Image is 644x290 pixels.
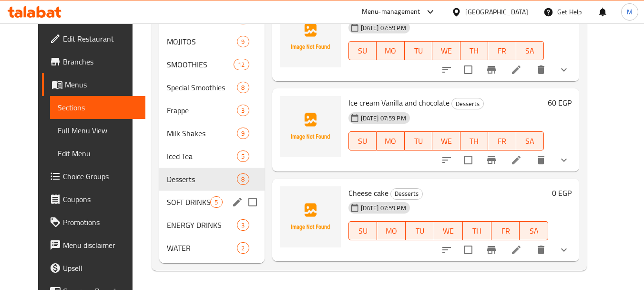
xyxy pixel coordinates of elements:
[167,105,237,116] span: Frappe
[405,131,433,150] button: TU
[511,64,522,75] a: Edit menu item
[237,83,248,92] span: 8
[50,119,146,142] a: Full Menu View
[234,59,249,70] div: items
[511,244,522,256] a: Edit menu item
[353,134,373,148] span: SU
[237,106,248,115] span: 3
[460,131,489,150] button: TH
[488,131,516,150] button: FR
[159,236,264,259] div: WATER2
[381,224,402,238] span: MO
[438,224,459,238] span: WE
[464,44,485,58] span: TH
[491,221,520,240] button: FR
[42,234,146,257] a: Menu disclaimer
[42,211,146,234] a: Promotions
[58,125,138,136] span: Full Menu View
[167,82,237,93] span: Special Smoothies
[237,244,248,253] span: 2
[237,129,248,138] span: 9
[63,239,138,251] span: Menu disclaimer
[627,7,633,17] span: M
[406,221,434,240] button: TU
[458,60,478,80] span: Select to update
[516,131,544,150] button: SA
[237,219,249,231] div: items
[167,219,237,231] span: ENERGY DRINKS
[237,242,249,254] div: items
[452,98,483,109] span: Desserts
[58,148,138,159] span: Edit Menu
[167,242,237,254] div: WATER
[480,238,503,261] button: Branch-specific-item
[63,33,138,44] span: Edit Restaurant
[380,134,401,148] span: MO
[552,149,575,172] button: show more
[409,224,430,238] span: TU
[492,44,512,58] span: FR
[558,244,570,256] svg: Show Choices
[237,150,249,162] div: items
[362,6,420,18] div: Menu-management
[63,56,138,67] span: Branches
[460,41,489,60] button: TH
[451,98,484,109] div: Desserts
[492,134,512,148] span: FR
[167,36,237,47] span: MOJITOS
[237,82,249,93] div: items
[348,131,377,150] button: SU
[211,198,222,207] span: 5
[159,214,264,236] div: ENERGY DRINKS3
[530,149,552,172] button: delete
[465,7,528,17] div: [GEOGRAPHIC_DATA]
[167,196,210,208] span: SOFT DRINKS
[409,134,429,148] span: TU
[63,193,138,205] span: Coupons
[357,23,410,32] span: [DATE] 07:59 PM
[159,191,264,214] div: SOFT DRINKS5edit
[435,58,458,81] button: sort-choices
[210,196,222,208] div: items
[523,224,544,238] span: SA
[357,204,410,213] span: [DATE] 07:59 PM
[436,134,457,148] span: WE
[63,216,138,228] span: Promotions
[167,150,237,162] div: Iced Tea
[435,238,458,261] button: sort-choices
[348,221,378,240] button: SU
[552,238,575,261] button: show more
[280,186,341,247] img: Cheese cake
[237,105,249,116] div: items
[167,173,237,185] div: Desserts
[552,186,572,200] h6: 0 EGP
[159,168,264,191] div: Desserts8
[391,188,422,199] span: Desserts
[167,128,237,139] span: Milk Shakes
[58,102,138,113] span: Sections
[63,262,138,274] span: Upsell
[237,221,248,230] span: 3
[520,221,548,240] button: SA
[463,221,491,240] button: TH
[348,96,450,110] span: Ice cream Vanilla and chocolate
[488,41,516,60] button: FR
[348,41,377,60] button: SU
[432,41,460,60] button: WE
[237,175,248,184] span: 8
[377,131,405,150] button: MO
[558,154,570,166] svg: Show Choices
[63,171,138,182] span: Choice Groups
[167,59,234,70] div: SMOOTHIES
[552,58,575,81] button: show more
[237,128,249,139] div: items
[548,96,572,109] h6: 60 EGP
[42,73,146,96] a: Menus
[409,44,429,58] span: TU
[159,30,264,53] div: MOJITOS9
